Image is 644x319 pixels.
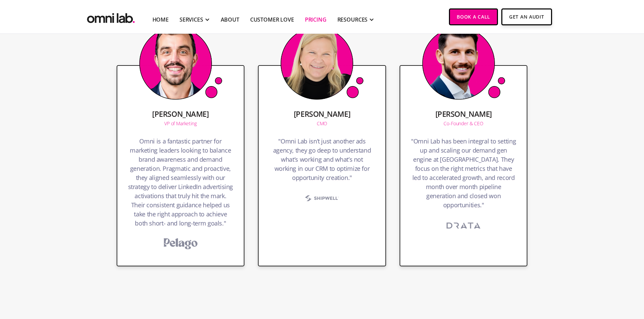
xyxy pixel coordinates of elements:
[89,0,110,6] span: Last name
[501,8,552,25] a: Get An Audit
[2,91,89,97] label: Please complete this required field.
[250,16,294,24] a: Customer Love
[444,121,483,126] div: Co-Founder & CEO
[411,137,516,213] h4: "Omni Lab has been integral to setting up and scaling our demand gen engine at [GEOGRAPHIC_DATA]....
[180,16,203,24] div: SERVICES
[152,110,209,118] h5: [PERSON_NAME]
[2,135,177,141] label: Please complete this required field.
[89,70,140,76] span: Latest Fundraising Round
[152,16,169,24] a: Home
[317,121,328,126] div: CMO
[337,16,368,24] div: RESOURCES
[164,121,197,126] div: VP of Marketing
[86,8,136,25] img: Omni Lab: B2B SaaS Demand Generation Agency
[155,235,206,252] img: PelagoHealth
[221,16,239,24] a: About
[2,57,177,63] label: Please complete this required field.
[435,110,492,118] h5: [PERSON_NAME]
[90,22,177,28] label: Please complete this required field.
[2,22,89,28] label: Please complete this required field.
[305,16,327,24] a: Pricing
[296,190,347,207] img: Shipwell
[449,8,498,25] a: Book a Call
[294,110,350,118] h5: [PERSON_NAME]
[610,287,644,319] iframe: Chat Widget
[269,137,375,186] h4: "Omni Lab isn’t just another ads agency, they go deep to understand what’s working and what’s not...
[2,178,177,184] label: Please complete all required fields.
[86,8,136,25] a: home
[438,217,489,234] img: Drata
[128,137,233,231] h4: Omni is a fantastic partner for marketing leaders looking to balance brand awareness and demand g...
